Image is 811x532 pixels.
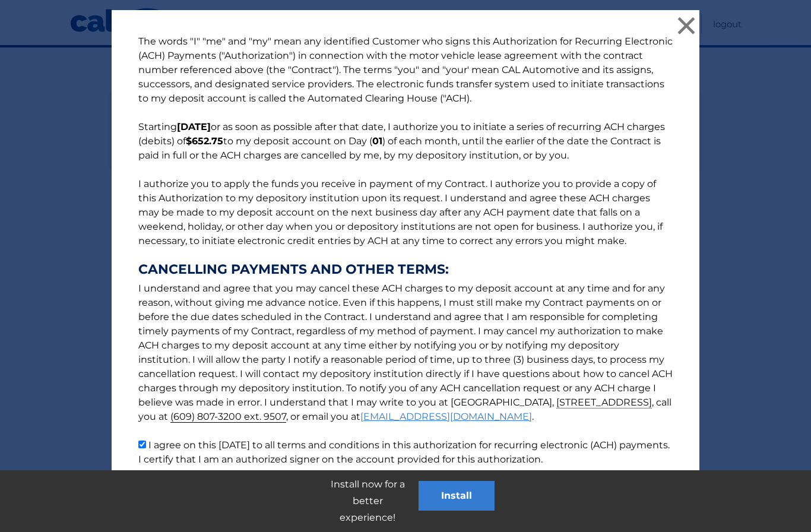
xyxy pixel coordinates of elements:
[372,135,382,147] b: 01
[360,411,532,422] a: [EMAIL_ADDRESS][DOMAIN_NAME]
[138,262,673,277] strong: CANCELLING PAYMENTS AND OTHER TERMS:
[126,34,685,467] p: The words "I" "me" and "my" mean any identified Customer who signs this Authorization for Recurri...
[177,121,211,132] b: [DATE]
[419,481,495,511] button: Install
[138,439,670,465] label: I agree on this [DATE] to all terms and conditions in this authorization for recurring electronic...
[316,476,419,526] p: Install now for a better experience!
[186,135,223,147] b: $652.75
[674,14,698,37] button: ×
